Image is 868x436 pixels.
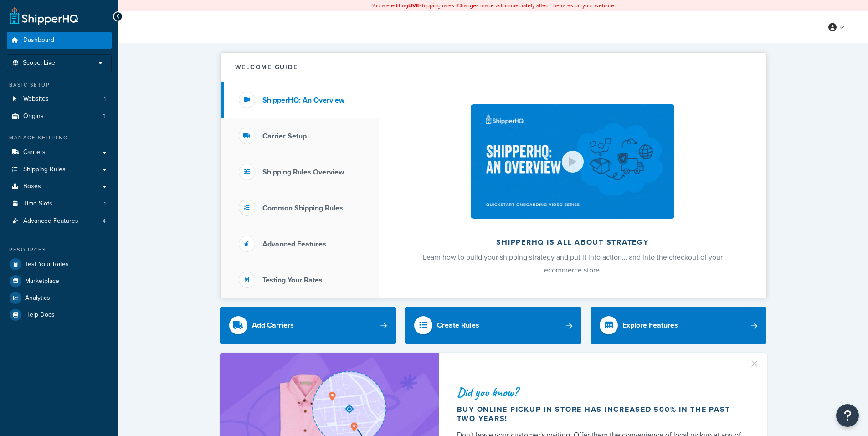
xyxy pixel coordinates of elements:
span: Scope: Live [23,59,55,67]
span: Learn how to build your shipping strategy and put it into action… and into the checkout of your e... [423,252,723,275]
h3: Testing Your Rates [262,276,323,284]
span: Carriers [23,149,46,156]
button: Open Resource Center [836,404,859,427]
span: Websites [23,95,49,103]
b: LIVE [408,1,419,10]
span: Origins [23,113,44,120]
span: 4 [103,217,106,225]
h2: ShipperHQ is all about strategy [403,238,742,246]
a: Add Carriers [220,307,396,344]
span: Time Slots [23,200,52,208]
span: Shipping Rules [23,166,66,174]
a: Help Docs [7,307,112,323]
a: Time Slots1 [7,195,112,212]
span: Advanced Features [23,217,78,225]
button: Welcome Guide [221,53,766,82]
a: Test Your Rates [7,256,112,272]
a: Explore Features [591,307,767,344]
span: 1 [104,95,106,103]
a: Carriers [7,144,112,161]
a: Websites1 [7,91,112,108]
h3: Shipping Rules Overview [262,168,344,176]
li: Origins [7,108,112,125]
span: 3 [103,113,106,120]
div: Did you know? [457,386,745,399]
span: Boxes [23,183,41,190]
div: Add Carriers [252,319,294,332]
li: Websites [7,91,112,108]
h3: Advanced Features [262,240,326,248]
div: Resources [7,246,112,254]
span: Test Your Rates [25,261,69,268]
span: Analytics [25,294,50,302]
div: Explore Features [622,319,678,332]
span: Help Docs [25,311,55,319]
a: Shipping Rules [7,161,112,178]
a: Analytics [7,290,112,306]
span: Dashboard [23,36,54,44]
li: Advanced Features [7,213,112,230]
a: Boxes [7,178,112,195]
div: Create Rules [437,319,479,332]
a: Marketplace [7,273,112,289]
img: ShipperHQ is all about strategy [471,104,674,219]
a: Create Rules [405,307,581,344]
a: Origins3 [7,108,112,125]
div: Manage Shipping [7,134,112,142]
span: Marketplace [25,277,59,285]
a: Dashboard [7,32,112,49]
li: Time Slots [7,195,112,212]
h3: Carrier Setup [262,132,307,140]
h2: Welcome Guide [235,64,298,71]
span: 1 [104,200,106,208]
div: Basic Setup [7,81,112,89]
div: Buy online pickup in store has increased 500% in the past two years! [457,405,745,423]
a: Advanced Features4 [7,213,112,230]
h3: Common Shipping Rules [262,204,343,212]
h3: ShipperHQ: An Overview [262,96,344,104]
